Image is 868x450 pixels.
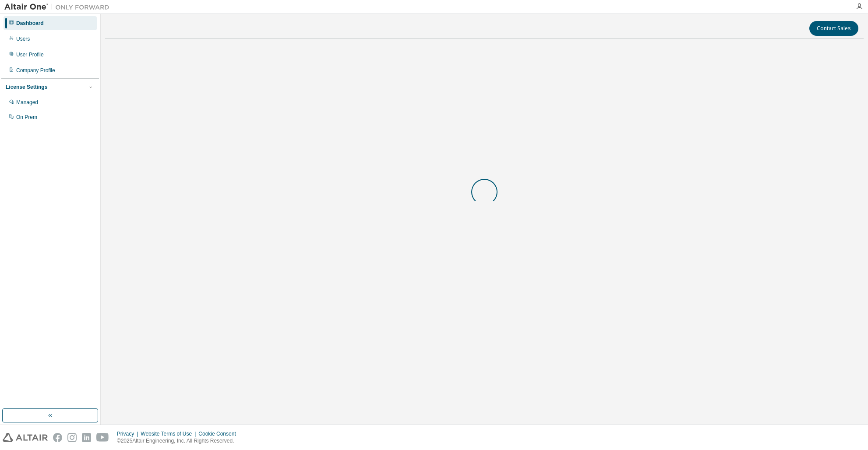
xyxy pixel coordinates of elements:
[67,433,77,442] img: instagram.svg
[4,3,114,11] img: Altair One
[16,67,55,74] div: Company Profile
[117,437,241,445] p: © 2025 Altair Engineering, Inc. All Rights Reserved.
[3,433,48,442] img: altair_logo.svg
[809,21,858,36] button: Contact Sales
[16,35,30,42] div: Users
[117,430,141,437] div: Privacy
[198,430,241,437] div: Cookie Consent
[96,433,109,442] img: youtube.svg
[82,433,91,442] img: linkedin.svg
[6,84,47,91] div: License Settings
[16,51,44,58] div: User Profile
[16,99,38,106] div: Managed
[16,20,44,27] div: Dashboard
[141,430,198,437] div: Website Terms of Use
[53,433,62,442] img: facebook.svg
[16,114,37,121] div: On Prem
